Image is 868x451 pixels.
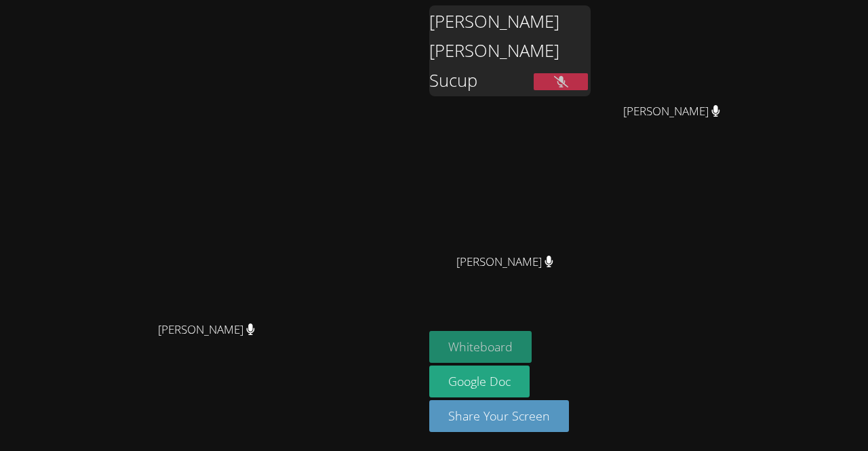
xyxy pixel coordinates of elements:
div: [PERSON_NAME] [PERSON_NAME] Sucup [429,5,591,96]
span: [PERSON_NAME] [158,320,255,340]
span: [PERSON_NAME] [456,252,553,272]
button: Share Your Screen [429,400,569,432]
a: Google Doc [429,366,530,397]
span: [PERSON_NAME] [623,102,720,121]
button: Whiteboard [429,331,532,363]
